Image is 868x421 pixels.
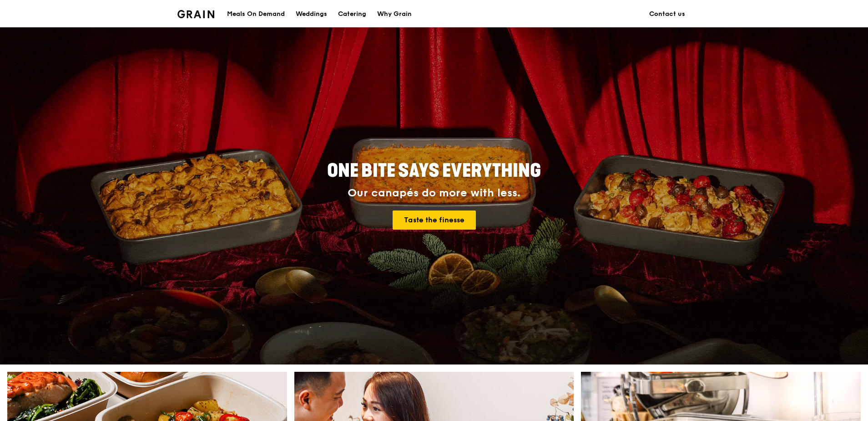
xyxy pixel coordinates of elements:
[327,160,541,182] span: ONE BITE SAYS EVERYTHING
[644,0,691,28] a: Contact us
[338,0,366,28] div: Catering
[393,210,476,230] a: Taste the finesse
[177,10,214,18] img: Grain
[296,0,327,28] div: Weddings
[333,0,372,28] a: Catering
[377,0,412,28] div: Why Grain
[270,187,598,200] div: Our canapés do more with less.
[290,0,333,28] a: Weddings
[227,0,285,28] div: Meals On Demand
[372,0,417,28] a: Why Grain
